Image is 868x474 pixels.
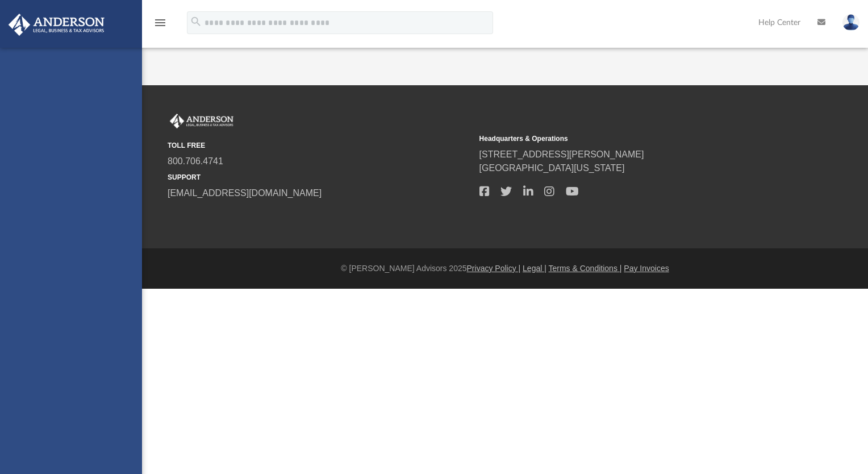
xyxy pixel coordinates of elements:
a: [GEOGRAPHIC_DATA][US_STATE] [479,163,625,173]
small: SUPPORT [168,172,471,182]
a: [EMAIL_ADDRESS][DOMAIN_NAME] [168,188,322,198]
a: 800.706.4741 [168,156,223,166]
a: Terms & Conditions | [549,264,622,273]
a: menu [153,22,167,30]
small: TOLL FREE [168,140,471,151]
i: search [190,15,202,28]
small: Headquarters & Operations [479,134,783,144]
img: User Pic [842,14,859,31]
a: [STREET_ADDRESS][PERSON_NAME] [479,149,644,159]
a: Privacy Policy | [467,264,521,273]
a: Legal | [523,264,546,273]
a: Pay Invoices [624,264,669,273]
img: Anderson Advisors Platinum Portal [168,114,236,128]
img: Anderson Advisors Platinum Portal [5,14,108,36]
i: menu [153,16,167,30]
div: © [PERSON_NAME] Advisors 2025 [142,263,868,275]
